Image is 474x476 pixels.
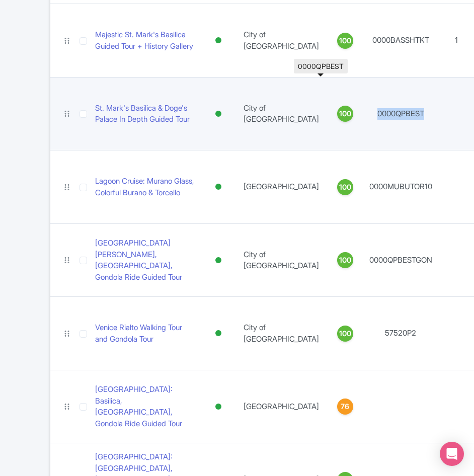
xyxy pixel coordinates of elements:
[365,4,436,77] td: 0000BASSHTKT
[213,253,223,268] div: Active
[238,77,325,150] td: City of [GEOGRAPHIC_DATA]
[213,33,223,48] div: Active
[95,237,196,283] a: [GEOGRAPHIC_DATA][PERSON_NAME], [GEOGRAPHIC_DATA], Gondola Ride Guided Tour
[339,255,351,266] span: 100
[329,179,361,195] a: 100
[95,176,196,198] a: Lagoon Cruise: Murano Glass, Colorful Burano & Torcello
[238,297,325,370] td: City of [GEOGRAPHIC_DATA]
[329,399,361,415] a: 76
[238,223,325,297] td: City of [GEOGRAPHIC_DATA]
[329,106,361,122] a: 100
[365,77,436,150] td: 0000QPBEST
[95,29,196,52] a: Majestic St. Mark's Basilica Guided Tour + History Gallery
[213,326,223,341] div: Active
[339,182,351,193] span: 100
[213,400,223,414] div: Active
[95,103,196,125] a: St. Mark's Basilica & Doge's Palace In Depth Guided Tour
[365,150,436,224] td: 0000MUBUTOR10
[341,401,349,412] span: 76
[238,150,325,224] td: [GEOGRAPHIC_DATA]
[329,326,361,342] a: 100
[339,108,351,119] span: 100
[329,252,361,268] a: 100
[339,328,351,339] span: 100
[95,322,196,345] a: Venice Rialto Walking Tour and Gondola Tour
[455,35,458,45] span: 1
[238,370,325,443] td: [GEOGRAPHIC_DATA]
[294,59,348,73] div: 0000QPBEST
[238,4,325,77] td: City of [GEOGRAPHIC_DATA]
[440,442,464,466] div: Open Intercom Messenger
[365,223,436,297] td: 0000QPBESTGON
[213,180,223,194] div: Active
[95,384,196,429] a: [GEOGRAPHIC_DATA]: Basilica, [GEOGRAPHIC_DATA], Gondola Ride Guided Tour
[329,33,361,49] a: 100
[213,107,223,121] div: Active
[365,297,436,370] td: 57520P2
[339,35,351,46] span: 100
